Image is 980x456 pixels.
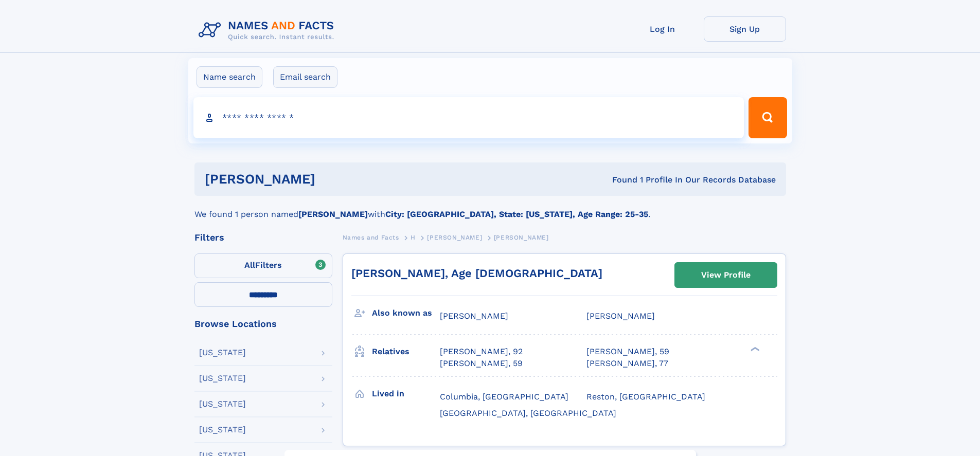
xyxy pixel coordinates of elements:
div: ❯ [748,346,760,353]
span: [PERSON_NAME] [440,311,508,321]
input: search input [193,97,744,138]
div: Filters [194,233,332,242]
a: View Profile [675,263,777,287]
div: [US_STATE] [199,400,246,408]
a: Sign Up [704,16,786,42]
label: Filters [194,253,332,278]
span: H [411,234,416,241]
b: City: [GEOGRAPHIC_DATA], State: [US_STATE], Age Range: 25-35 [385,209,648,219]
div: [US_STATE] [199,426,246,434]
label: Name search [197,66,262,88]
div: [US_STATE] [199,374,246,382]
h3: Lived in [372,385,440,403]
h3: Relatives [372,343,440,360]
h1: [PERSON_NAME] [205,173,464,186]
div: We found 1 person named with . [194,196,786,221]
label: Email search [273,66,337,88]
a: [PERSON_NAME], Age [DEMOGRAPHIC_DATA] [351,267,602,280]
h3: Also known as [372,304,440,322]
span: [PERSON_NAME] [427,234,482,241]
a: Names and Facts [343,231,399,244]
div: View Profile [701,263,751,287]
span: [PERSON_NAME] [494,234,549,241]
a: [PERSON_NAME], 92 [440,346,523,357]
button: Search Button [749,97,787,138]
div: [US_STATE] [199,349,246,357]
a: [PERSON_NAME], 77 [586,358,668,369]
span: [GEOGRAPHIC_DATA], [GEOGRAPHIC_DATA] [440,408,616,418]
a: H [411,231,416,244]
a: Log In [621,16,704,42]
b: [PERSON_NAME] [298,209,368,219]
a: [PERSON_NAME], 59 [586,346,669,357]
span: [PERSON_NAME] [586,311,655,321]
div: Browse Locations [194,319,332,329]
span: Reston, [GEOGRAPHIC_DATA] [586,392,705,402]
a: [PERSON_NAME] [427,231,482,244]
a: [PERSON_NAME], 59 [440,358,523,369]
span: All [244,260,255,270]
div: Found 1 Profile In Our Records Database [464,174,776,186]
img: Logo Names and Facts [194,16,343,44]
span: Columbia, [GEOGRAPHIC_DATA] [440,392,568,402]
